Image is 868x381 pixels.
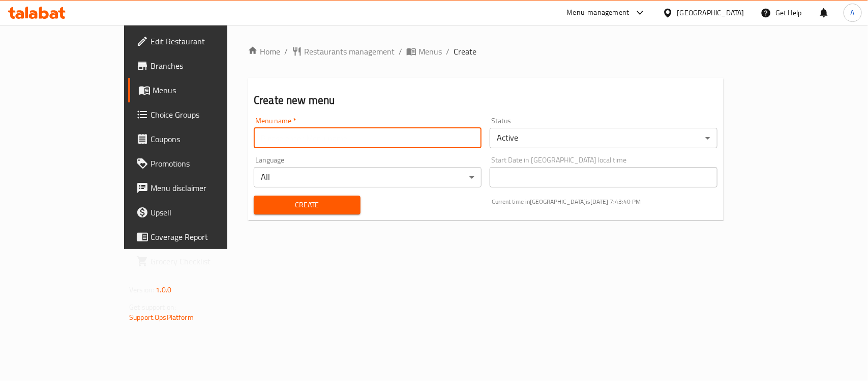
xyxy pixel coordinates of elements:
[292,45,395,58] a: Restaurants management
[248,45,724,58] nav: breadcrumb
[128,127,269,151] a: Coupons
[153,84,261,96] span: Menus
[454,45,476,58] span: Create
[262,199,352,211] span: Create
[128,249,269,274] a: Grocery Checklist
[128,225,269,249] a: Coverage Report
[406,45,442,58] a: Menus
[128,53,269,78] a: Branches
[128,151,269,176] a: Promotions
[128,102,269,127] a: Choice Groups
[490,128,717,148] div: Active
[254,93,717,108] h2: Create new menu
[151,108,261,121] span: Choice Groups
[492,197,717,206] p: Current time in [GEOGRAPHIC_DATA] is [DATE] 7:43:40 PM
[128,176,269,200] a: Menu disclaimer
[151,133,261,145] span: Coupons
[567,7,630,19] div: Menu-management
[129,283,154,296] span: Version:
[254,128,482,148] input: Please enter Menu name
[156,283,171,296] span: 1.0.0
[254,196,361,214] button: Create
[128,29,269,53] a: Edit Restaurant
[128,200,269,225] a: Upsell
[151,255,261,267] span: Grocery Checklist
[446,45,450,58] li: /
[151,60,261,72] span: Branches
[677,7,744,18] div: [GEOGRAPHIC_DATA]
[151,35,261,47] span: Edit Restaurant
[151,231,261,243] span: Coverage Report
[254,167,482,187] div: All
[851,7,855,18] span: A
[151,206,261,219] span: Upsell
[128,78,269,102] a: Menus
[151,182,261,194] span: Menu disclaimer
[418,45,442,58] span: Menus
[129,301,176,314] span: Get support on:
[151,157,261,170] span: Promotions
[399,45,402,58] li: /
[304,45,395,58] span: Restaurants management
[129,311,194,324] a: Support.OpsPlatform
[284,45,288,58] li: /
